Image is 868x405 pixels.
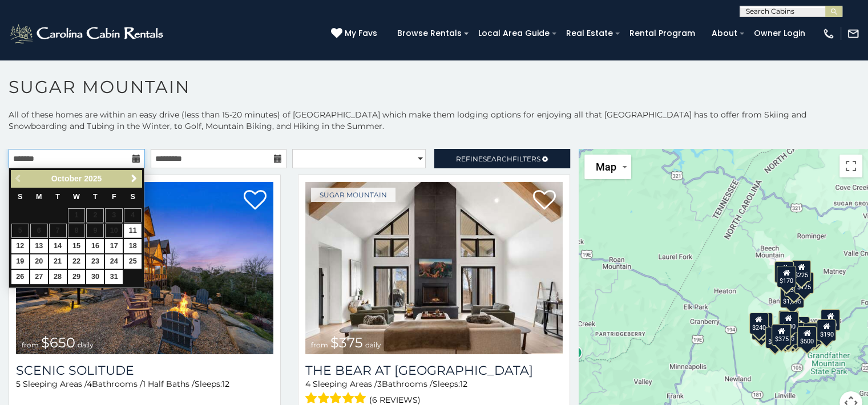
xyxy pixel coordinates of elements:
[596,161,616,173] span: Map
[776,265,796,287] div: $170
[305,182,563,354] a: The Bear At Sugar Mountain from $375 daily
[124,224,142,238] a: 11
[16,182,273,354] a: Scenic Solitude from $650 daily
[778,311,798,333] div: $300
[51,174,82,183] span: October
[560,25,619,42] a: Real Estate
[131,193,135,201] span: Saturday
[30,254,48,269] a: 20
[753,312,772,334] div: $210
[143,379,195,389] span: 1 Half Baths /
[776,324,795,346] div: $155
[533,189,556,213] a: Add to favorites
[797,326,816,348] div: $500
[774,261,794,283] div: $240
[130,174,139,183] span: Next
[16,182,273,354] img: Scenic Solitude
[822,27,835,40] img: phone-regular-white.png
[41,334,75,351] span: $650
[584,155,631,179] button: Change map style
[305,363,563,378] h3: The Bear At Sugar Mountain
[73,193,80,201] span: Wednesday
[706,25,743,42] a: About
[780,286,804,308] div: $1,095
[391,25,467,42] a: Browse Rentals
[782,325,802,346] div: $350
[124,239,142,253] a: 18
[105,254,123,269] a: 24
[105,239,123,253] a: 17
[802,323,822,345] div: $195
[49,239,67,253] a: 14
[460,379,467,389] span: 12
[345,27,377,39] span: My Favs
[749,312,768,334] div: $240
[772,323,791,345] div: $375
[105,270,123,284] a: 31
[806,322,826,344] div: $345
[311,341,328,349] span: from
[778,310,797,332] div: $190
[794,272,813,294] div: $125
[624,25,701,42] a: Rental Program
[305,182,563,354] img: The Bear At Sugar Mountain
[817,319,836,341] div: $190
[87,379,92,389] span: 4
[86,270,104,284] a: 30
[792,260,811,282] div: $225
[16,379,21,389] span: 5
[49,254,67,269] a: 21
[11,239,29,253] a: 12
[86,254,104,269] a: 23
[779,310,798,332] div: $265
[765,326,785,348] div: $650
[483,155,512,163] span: Search
[86,239,104,253] a: 16
[11,270,29,284] a: 26
[93,193,98,201] span: Thursday
[330,334,363,351] span: $375
[68,239,86,253] a: 15
[22,341,39,349] span: from
[55,193,60,201] span: Tuesday
[112,193,116,201] span: Friday
[748,25,811,42] a: Owner Login
[473,25,555,42] a: Local Area Guide
[305,363,563,378] a: The Bear At [GEOGRAPHIC_DATA]
[9,22,167,45] img: White-1-2.png
[456,155,540,163] span: Refine Filters
[305,379,310,389] span: 4
[820,309,839,331] div: $155
[127,172,141,186] a: Next
[36,193,42,201] span: Monday
[222,379,229,389] span: 12
[11,254,29,269] a: 19
[331,27,380,40] a: My Favs
[78,341,94,349] span: daily
[839,155,862,177] button: Toggle fullscreen view
[30,270,48,284] a: 27
[784,274,803,296] div: $350
[18,193,22,201] span: Sunday
[124,254,142,269] a: 25
[377,379,382,389] span: 3
[16,363,273,378] a: Scenic Solitude
[49,270,67,284] a: 28
[311,188,395,202] a: Sugar Mountain
[68,270,86,284] a: 29
[790,317,809,338] div: $200
[365,341,381,349] span: daily
[68,254,86,269] a: 22
[434,149,571,168] a: RefineSearchFilters
[30,239,48,253] a: 13
[752,318,771,339] div: $355
[84,174,102,183] span: 2025
[847,27,859,40] img: mail-regular-white.png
